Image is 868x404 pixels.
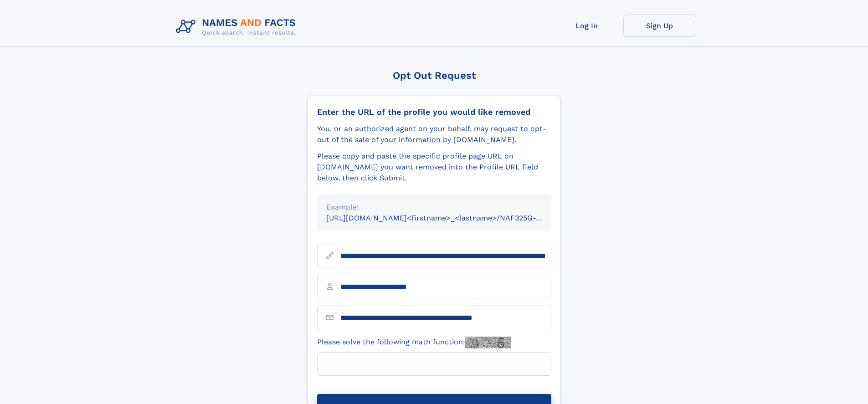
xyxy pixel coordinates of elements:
div: Enter the URL of the profile you would like removed [317,107,551,117]
div: Opt Out Request [308,70,561,81]
a: Log In [550,15,623,37]
img: Logo Names and Facts [172,15,303,39]
small: [URL][DOMAIN_NAME]<firstname>_<lastname>/NAF325G-xxxxxxxx [326,214,569,222]
label: Please solve the following math function: [317,337,511,348]
div: Example: [326,202,542,213]
div: You, or an authorized agent on your behalf, may request to opt-out of the sale of your informatio... [317,123,551,145]
div: Please copy and paste the specific profile page URL on [DOMAIN_NAME] you want removed into the Pr... [317,151,551,184]
a: Sign Up [623,15,696,37]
